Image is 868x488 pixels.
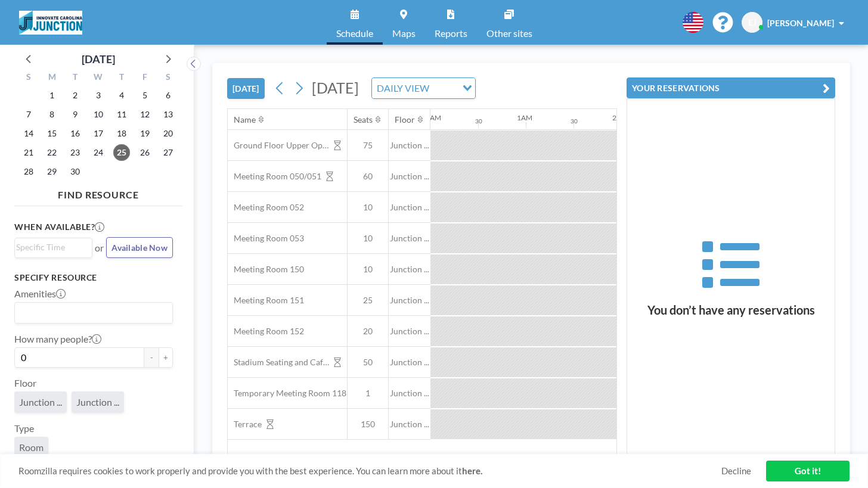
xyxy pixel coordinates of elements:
div: F [133,70,156,86]
div: Floor [395,114,415,125]
div: T [110,70,133,86]
span: 50 [348,357,388,368]
span: Meeting Room 150 [228,264,304,275]
a: Decline [721,465,751,477]
span: 1 [348,388,388,399]
span: Meeting Room 050/051 [228,171,321,182]
div: 30 [475,117,482,125]
span: Tuesday, September 23, 2025 [67,144,83,161]
div: M [41,70,64,86]
div: Seats [354,114,373,125]
label: How many people? [14,333,101,345]
span: Temporary Meeting Room 118 [228,388,346,399]
div: 1AM [517,113,532,122]
span: Wednesday, September 24, 2025 [90,144,107,161]
span: Junction ... [389,419,430,430]
span: Sunday, September 28, 2025 [20,163,37,180]
span: EJ [748,17,757,28]
span: Saturday, September 6, 2025 [160,87,176,104]
div: S [17,70,41,86]
span: Maps [392,29,416,38]
span: Thursday, September 11, 2025 [113,106,130,123]
span: 10 [348,233,388,244]
img: organization-logo [19,11,82,35]
span: Junction ... [389,202,430,213]
span: Junction ... [389,357,430,368]
span: Meeting Room 152 [228,326,304,337]
span: Meeting Room 052 [228,202,304,213]
h3: You don’t have any reservations [627,303,835,318]
span: 10 [348,202,388,213]
div: Search for option [372,78,475,98]
span: Sunday, September 21, 2025 [20,144,37,161]
div: 30 [571,117,578,125]
a: here. [462,465,482,476]
span: Junction ... [389,388,430,399]
span: Ground Floor Upper Open Area [228,140,329,151]
span: Thursday, September 18, 2025 [113,125,130,142]
div: W [87,70,110,86]
span: 75 [348,140,388,151]
span: Wednesday, September 3, 2025 [90,87,107,104]
span: Saturday, September 27, 2025 [160,144,176,161]
span: Junction ... [389,140,430,151]
span: [DATE] [312,79,359,97]
input: Search for option [16,305,166,321]
h3: Specify resource [14,272,173,283]
span: Wednesday, September 17, 2025 [90,125,107,142]
span: Saturday, September 20, 2025 [160,125,176,142]
a: Got it! [766,461,850,481]
span: Junction ... [76,396,119,408]
span: Tuesday, September 16, 2025 [67,125,83,142]
span: Friday, September 19, 2025 [137,125,153,142]
span: Junction ... [389,264,430,275]
span: or [95,242,104,254]
span: Reports [435,29,467,38]
div: S [156,70,179,86]
button: - [144,347,159,368]
span: Tuesday, September 9, 2025 [67,106,83,123]
span: Monday, September 8, 2025 [44,106,60,123]
div: Search for option [15,303,172,323]
span: 150 [348,419,388,430]
span: [PERSON_NAME] [767,18,834,28]
span: 10 [348,264,388,275]
input: Search for option [433,80,455,96]
h4: FIND RESOURCE [14,184,182,201]
span: Sunday, September 7, 2025 [20,106,37,123]
label: Amenities [14,288,66,300]
span: DAILY VIEW [374,80,432,96]
label: Floor [14,377,36,389]
span: Friday, September 12, 2025 [137,106,153,123]
span: Meeting Room 151 [228,295,304,306]
button: YOUR RESERVATIONS [627,77,835,98]
span: Available Now [111,243,168,253]
span: Sunday, September 14, 2025 [20,125,37,142]
span: Stadium Seating and Cafe area [228,357,329,368]
span: Wednesday, September 10, 2025 [90,106,107,123]
label: Type [14,422,34,434]
span: Friday, September 26, 2025 [137,144,153,161]
span: Junction ... [389,233,430,244]
span: Tuesday, September 30, 2025 [67,163,83,180]
span: Meeting Room 053 [228,233,304,244]
span: Monday, September 15, 2025 [44,125,60,142]
div: 2AM [612,113,628,122]
span: Tuesday, September 2, 2025 [67,87,83,104]
span: Monday, September 1, 2025 [44,87,60,104]
span: Junction ... [389,171,430,182]
button: Available Now [106,237,173,258]
span: Schedule [336,29,373,38]
span: Other sites [486,29,532,38]
span: 60 [348,171,388,182]
div: Search for option [15,238,92,256]
button: + [159,347,173,368]
div: Name [234,114,256,125]
span: Monday, September 22, 2025 [44,144,60,161]
span: Junction ... [19,396,62,408]
div: [DATE] [82,51,115,67]
span: Junction ... [389,295,430,306]
span: Saturday, September 13, 2025 [160,106,176,123]
input: Search for option [16,241,85,254]
span: 20 [348,326,388,337]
